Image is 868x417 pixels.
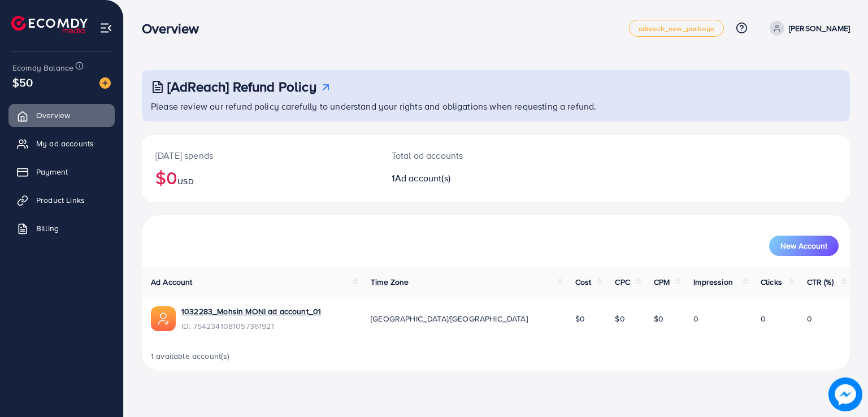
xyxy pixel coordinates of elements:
[761,276,782,288] span: Clicks
[8,160,115,183] a: Payment
[807,313,812,324] span: 0
[693,313,698,324] span: 0
[12,62,73,73] span: Ecomdy Balance
[99,77,111,89] img: image
[8,189,115,211] a: Product Links
[8,132,115,155] a: My ad accounts
[151,276,193,288] span: Ad Account
[654,313,663,324] span: $0
[828,377,862,411] img: image
[807,276,834,288] span: CTR (%)
[167,79,316,95] h3: [AdReach] Refund Policy
[371,313,528,324] span: [GEOGRAPHIC_DATA]/[GEOGRAPHIC_DATA]
[693,276,733,288] span: Impression
[769,236,839,256] button: New Account
[392,173,541,184] h2: 1
[36,110,70,121] span: Overview
[155,149,364,162] p: [DATE] spends
[151,350,230,362] span: 1 available account(s)
[392,149,541,162] p: Total ad accounts
[177,176,193,187] span: USD
[8,217,115,240] a: Billing
[142,20,208,37] h3: Overview
[654,276,670,288] span: CPM
[11,16,88,33] img: logo
[639,25,714,32] span: adreach_new_package
[761,313,766,324] span: 0
[36,138,94,149] span: My ad accounts
[780,242,827,250] span: New Account
[12,74,33,90] span: $50
[151,306,176,331] img: ic-ads-acc.e4c84228.svg
[765,21,850,36] a: [PERSON_NAME]
[395,172,450,184] span: Ad account(s)
[615,276,630,288] span: CPC
[99,21,112,34] img: menu
[789,21,850,35] p: [PERSON_NAME]
[371,276,409,288] span: Time Zone
[181,306,321,317] a: 1032283_Mohsin MONI ad account_01
[8,104,115,127] a: Overview
[181,320,321,332] span: ID: 7542341081057361921
[151,99,843,113] p: Please review our refund policy carefully to understand your rights and obligations when requesti...
[615,313,624,324] span: $0
[36,194,85,206] span: Product Links
[575,313,585,324] span: $0
[36,166,68,177] span: Payment
[155,167,364,188] h2: $0
[36,223,59,234] span: Billing
[575,276,592,288] span: Cost
[629,20,724,37] a: adreach_new_package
